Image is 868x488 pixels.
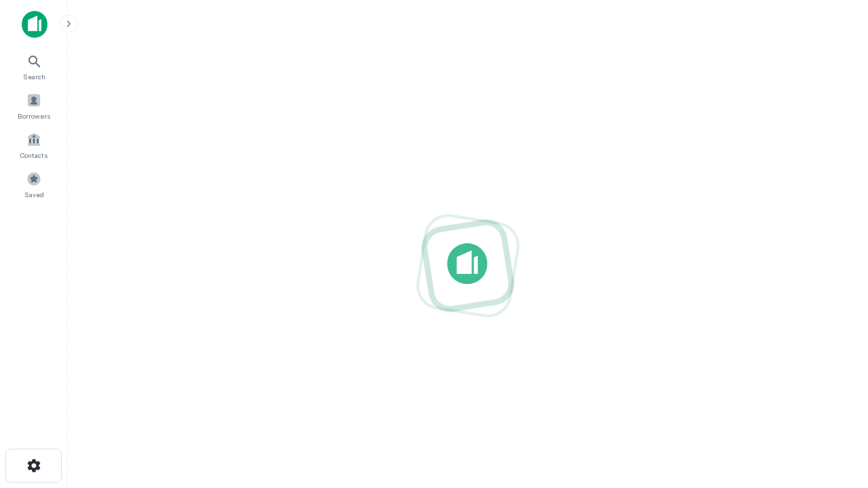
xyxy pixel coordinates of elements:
span: Search [23,71,45,82]
a: Saved [4,166,64,203]
a: Search [4,48,64,85]
img: capitalize-icon.png [22,11,47,38]
span: Contacts [20,150,47,161]
a: Borrowers [4,87,64,124]
iframe: Chat Widget [800,336,868,401]
span: Saved [24,189,44,200]
a: Contacts [4,127,64,163]
span: Borrowers [18,110,50,121]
